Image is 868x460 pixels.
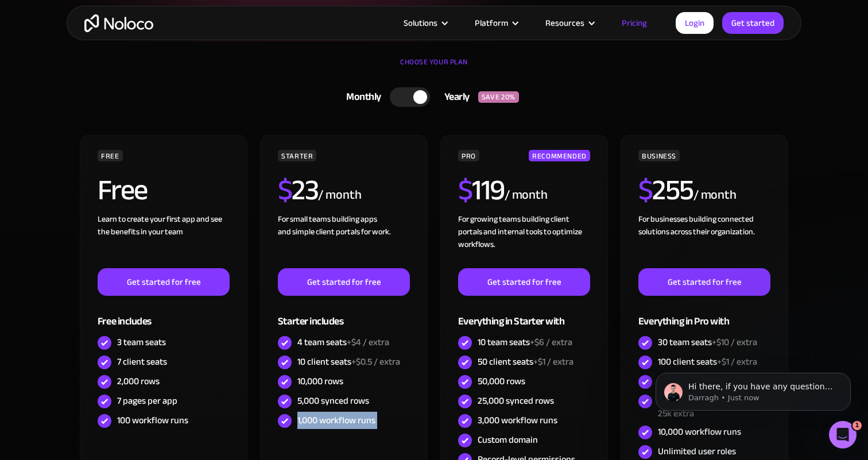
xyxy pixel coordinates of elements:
div: 3,000 workflow runs [478,414,557,427]
iframe: Intercom live chat [829,421,857,449]
h2: 119 [458,176,505,204]
div: 4 team seats [297,336,389,349]
div: 7 client seats [117,355,167,368]
a: Get started for free [638,268,770,296]
span: 1 [852,421,862,430]
div: Platform [460,16,531,30]
div: 2,000 rows [117,375,160,388]
span: +$10 / extra [712,334,757,351]
div: Resources [531,16,607,30]
div: 30 team seats [658,336,757,349]
div: SAVE 20% [478,91,519,103]
div: 25,000 synced rows [478,395,554,407]
a: Login [676,12,714,34]
div: Starter includes [278,296,410,333]
div: RECOMMENDED [529,150,590,161]
h2: Free [98,176,148,204]
span: +$0.5 / extra [351,353,400,370]
div: 10 client seats [297,355,400,368]
div: / month [693,186,737,204]
div: Custom domain [478,434,538,446]
div: PRO [458,150,479,161]
div: Learn to create your first app and see the benefits in your team ‍ [98,213,230,268]
a: home [84,14,153,32]
span: $ [278,163,292,217]
div: 10,000 rows [297,375,343,388]
span: +$4 / extra [347,334,389,351]
div: Unlimited user roles [658,445,736,458]
div: 10,000 workflow runs [658,426,741,438]
span: +$1 / extra [533,353,573,370]
div: FREE [98,150,123,161]
div: / month [318,186,361,204]
div: Resources [545,16,584,30]
div: / month [505,186,548,204]
div: Solutions [404,16,437,30]
div: 10 team seats [478,336,572,349]
div: 3 team seats [117,336,166,349]
h2: 255 [638,176,693,204]
div: For small teams building apps and simple client portals for work. ‍ [278,213,410,268]
div: STARTER [278,150,316,161]
div: 7 pages per app [117,395,177,407]
div: 5,000 synced rows [297,395,369,407]
iframe: Intercom notifications message [638,349,868,429]
div: 50 client seats [478,355,573,368]
a: Get started for free [458,268,590,296]
h2: 23 [278,176,319,204]
div: Solutions [389,16,460,30]
div: CHOOSE YOUR PLAN [78,53,790,82]
a: Get started [722,12,784,34]
div: For businesses building connected solutions across their organization. ‍ [638,213,770,268]
a: Get started for free [98,268,230,296]
div: BUSINESS [638,150,680,161]
a: Get started for free [278,268,410,296]
a: Pricing [607,16,661,30]
div: Platform [475,16,508,30]
div: Free includes [98,296,230,333]
span: +$6 / extra [530,334,572,351]
div: For growing teams building client portals and internal tools to optimize workflows. [458,213,590,268]
span: $ [458,163,472,217]
div: Everything in Pro with [638,296,770,333]
div: 50,000 rows [478,375,525,388]
div: 1,000 workflow runs [297,414,375,427]
div: Yearly [430,88,478,106]
span: $ [638,163,653,217]
div: Monthly [332,88,390,106]
div: 100 workflow runs [117,414,188,427]
div: Everything in Starter with [458,296,590,333]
